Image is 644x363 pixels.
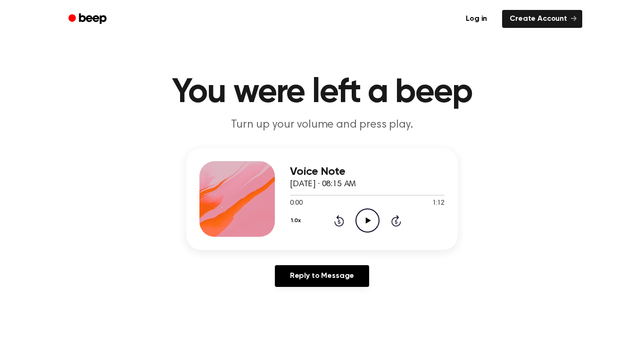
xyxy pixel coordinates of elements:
[456,8,496,30] a: Log in
[502,10,582,28] a: Create Account
[290,165,445,178] h3: Voice Note
[141,117,503,133] p: Turn up your volume and press play.
[62,10,115,28] a: Beep
[81,76,563,110] h1: You were left a beep
[290,180,356,189] span: [DATE] · 08:15 AM
[432,199,445,208] span: 1:12
[275,265,369,287] a: Reply to Message
[290,199,302,208] span: 0:00
[290,213,304,229] button: 1.0x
